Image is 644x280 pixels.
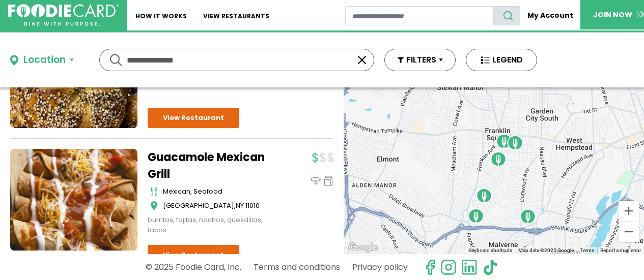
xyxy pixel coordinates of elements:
[10,53,74,68] button: Location
[345,6,493,25] input: restaurant search
[346,241,380,254] a: Open this area in Google Maps (opens a new window)
[520,6,580,25] a: My Account
[619,222,639,242] button: Zoom out
[619,201,639,221] button: Zoom in
[23,53,66,68] div: Location
[163,201,234,210] span: [GEOGRAPHIC_DATA]
[468,247,512,254] button: Keyboard shortcuts
[148,108,239,128] a: View Restaurant
[163,201,275,211] div: ,
[468,208,484,224] div: Prince Umberto's
[311,176,321,186] img: dinein_icon.svg
[384,49,456,71] button: FILTERS
[482,259,498,275] img: tiktok.svg
[476,188,492,204] div: 529 Bagels
[600,247,641,253] a: Report a map error
[163,186,275,197] div: mexican, seafood
[146,258,241,276] p: © 2025 Foodie Card, Inc.
[148,245,239,265] a: View Restaurant
[150,201,158,211] img: map_icon.svg
[245,201,260,210] span: 11010
[422,259,438,275] svg: check us out on facebook
[466,49,537,71] button: LEGEND
[148,149,275,182] a: Guacamole Mexican Grill
[493,6,520,25] button: search
[323,176,333,186] img: pickup_icon.svg
[520,208,536,225] div: SoBol - Franklin Square
[254,258,340,276] a: Terms and conditions
[352,258,408,276] a: Privacy policy
[580,247,594,253] a: Terms
[148,215,275,235] div: burritos, fajitas, nachos, quesdillas, tacos
[8,4,119,26] img: FoodieCard; Eat, Drink, Save, Donate
[150,186,158,197] img: cutlery_icon.svg
[346,241,380,254] img: Google
[496,133,512,149] div: The Sweet Life Bake Shop
[507,135,523,151] div: Guacamole Mexican Grill
[461,259,478,275] img: linkedin.svg
[490,151,507,167] div: Little Enrico’s Pizzeria
[236,201,244,210] span: NY
[518,247,574,253] span: Map data ©2025 Google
